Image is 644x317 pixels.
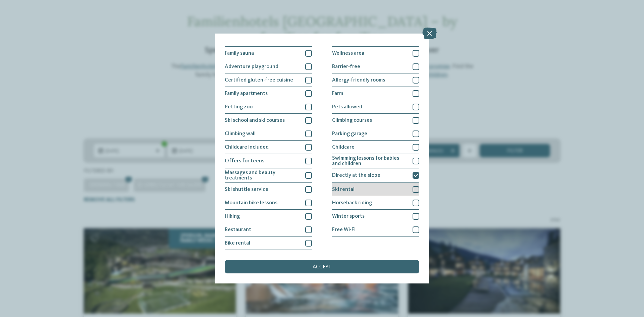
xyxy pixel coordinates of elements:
[332,51,364,56] span: Wellness area
[225,227,251,232] span: Restaurant
[332,187,355,192] span: Ski rental
[225,91,268,96] span: Family apartments
[332,91,343,96] span: Farm
[332,156,408,166] span: Swimming lessons for babies and children
[332,104,362,110] span: Pets allowed
[225,64,278,69] span: Adventure playground
[332,64,360,69] span: Barrier-free
[225,104,253,110] span: Petting zoo
[225,118,285,123] span: Ski school and ski courses
[332,77,385,83] span: Allergy-friendly rooms
[225,145,269,150] span: Childcare included
[225,131,256,137] span: Climbing wall
[225,77,293,83] span: Certified gluten-free cuisine
[332,173,380,178] span: Directly at the slope
[332,145,355,150] span: Childcare
[225,158,264,164] span: Offers for teens
[225,170,300,181] span: Massages and beauty treatments
[332,118,372,123] span: Climbing courses
[225,51,254,56] span: Family sauna
[332,131,367,137] span: Parking garage
[225,241,250,246] span: Bike rental
[313,264,331,270] span: accept
[225,187,268,192] span: Ski shuttle service
[332,227,356,232] span: Free Wi-Fi
[225,200,277,206] span: Mountain bike lessons
[225,214,240,219] span: Hiking
[332,200,372,206] span: Horseback riding
[332,214,365,219] span: Winter sports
